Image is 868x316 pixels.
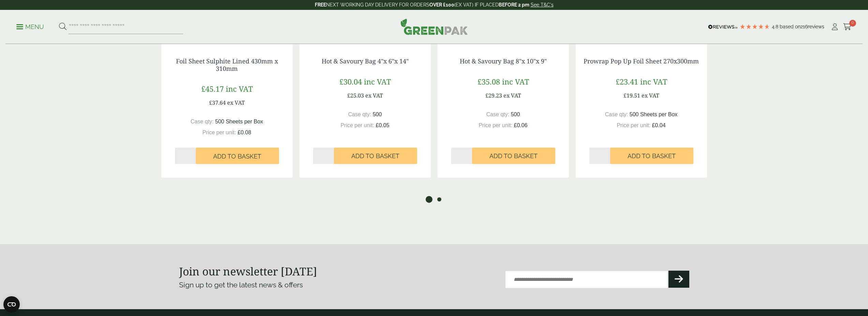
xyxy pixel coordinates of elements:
[623,92,627,99] span: £
[830,24,839,30] i: My Account
[315,2,326,7] strong: FREE
[630,111,678,117] span: 500 Sheets per Box
[400,18,468,35] img: GreenPak Supplies
[347,92,364,99] bdi: 25.03
[460,57,547,65] a: Hot & Savoury Bag 8"x 10"x 9"
[196,148,279,164] button: Add to Basket
[485,92,488,99] span: £
[652,122,655,128] span: £
[514,122,528,128] bdi: 0.06
[191,119,214,124] span: Case qty:
[227,99,245,106] span: ex VAT
[584,57,699,65] a: Prowrap Pop Up Foil Sheet 270x300mm
[339,76,362,87] bdi: 30.04
[843,22,852,32] a: 0
[485,92,502,99] bdi: 29.23
[365,92,383,99] span: ex VAT
[610,148,693,164] button: Add to Basket
[739,24,770,30] div: 4.79 Stars
[436,196,443,203] button: 2 of 2
[623,92,640,99] bdi: 19.51
[503,92,521,99] span: ex VAT
[772,24,780,29] span: 4.8
[640,76,667,87] span: inc VAT
[16,23,44,31] p: Menu
[616,76,638,87] bdi: 23.41
[511,111,520,117] span: 500
[176,57,278,73] a: Foil Sheet Sulphite Lined 430mm x 310mm
[489,152,538,160] span: Add to Basket
[226,84,253,94] span: inc VAT
[238,130,251,135] bdi: 0.08
[849,20,856,27] span: 0
[477,76,500,87] bdi: 35.08
[348,111,371,117] span: Case qty:
[708,25,738,29] img: REVIEWS.io
[502,76,529,87] span: inc VAT
[531,2,554,7] a: See T&C's
[347,92,350,99] span: £
[376,122,389,128] bdi: 0.05
[808,24,824,29] span: reviews
[780,24,800,29] span: Based on
[238,130,241,135] span: £
[322,57,409,65] a: Hot & Savoury Bag 4"x 6"x 14"
[429,2,454,7] strong: OVER £100
[642,92,659,99] span: ex VAT
[373,111,382,117] span: 500
[652,122,666,128] bdi: 0.04
[209,99,212,106] span: £
[16,23,44,30] a: Menu
[376,122,379,128] span: £
[339,76,343,87] span: £
[202,130,236,135] span: Price per unit:
[479,122,512,128] span: Price per unit:
[364,76,391,87] span: inc VAT
[486,111,510,117] span: Case qty:
[340,122,374,128] span: Price per unit:
[843,24,852,30] i: Cart
[426,196,432,203] button: 1 of 2
[209,99,226,106] bdi: 37.64
[477,76,482,87] span: £
[179,280,409,290] p: Sign up to get the latest news & offers
[351,152,399,160] span: Add to Basket
[215,119,263,124] span: 500 Sheets per Box
[617,122,650,128] span: Price per unit:
[3,296,20,313] button: Open CMP widget
[628,152,676,160] span: Add to Basket
[499,2,529,7] strong: BEFORE 2 pm
[334,148,417,164] button: Add to Basket
[605,111,628,117] span: Case qty:
[179,264,317,279] strong: Join our newsletter [DATE]
[472,148,555,164] button: Add to Basket
[201,84,205,94] span: £
[800,24,808,29] span: 216
[201,84,224,94] bdi: 45.17
[616,76,620,87] span: £
[514,122,517,128] span: £
[213,153,261,160] span: Add to Basket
